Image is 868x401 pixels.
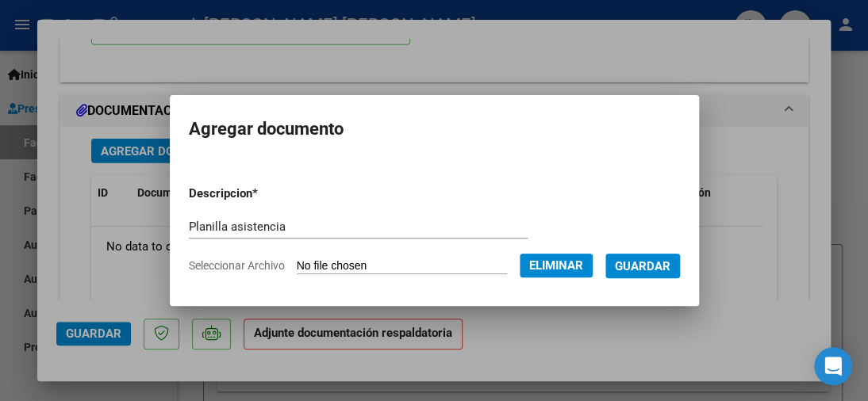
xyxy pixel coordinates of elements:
[189,259,285,272] span: Seleccionar Archivo
[189,114,680,144] h2: Agregar documento
[615,259,670,273] span: Guardar
[520,254,593,277] button: Eliminar
[189,185,336,203] p: Descripcion
[814,347,852,385] div: Open Intercom Messenger
[605,254,680,278] button: Guardar
[529,258,583,273] span: Eliminar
